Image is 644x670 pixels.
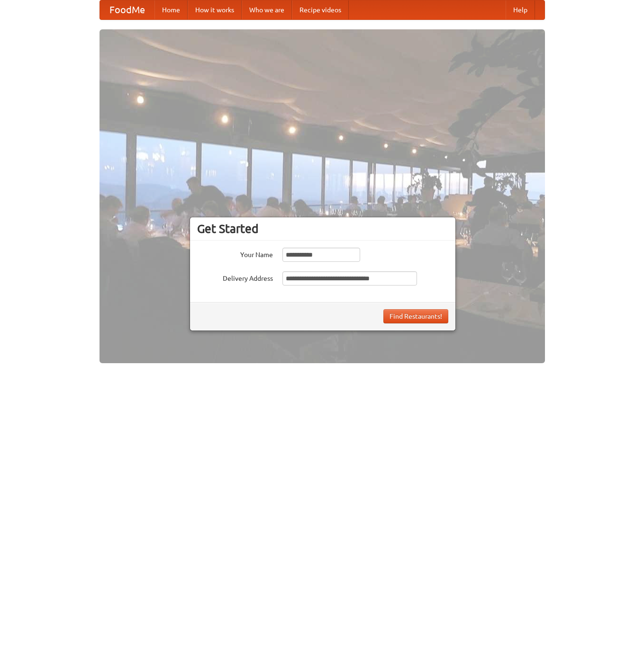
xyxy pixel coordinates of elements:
label: Your Name [197,248,273,259]
a: Home [154,0,188,19]
h3: Get Started [197,222,448,236]
a: FoodMe [100,0,154,19]
a: How it works [188,0,242,19]
a: Who we are [242,0,292,19]
button: Find Restaurants! [383,309,448,323]
a: Recipe videos [292,0,349,19]
label: Delivery Address [197,271,273,283]
a: Help [506,0,535,19]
